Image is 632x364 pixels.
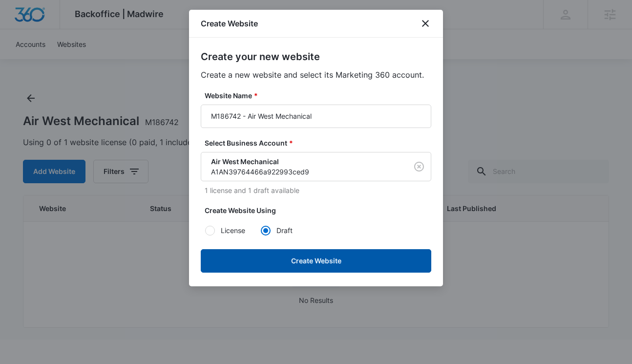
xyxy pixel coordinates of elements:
[205,90,435,101] label: Website Name
[205,225,260,236] label: License
[205,185,431,195] p: 1 license and 1 draft available
[420,18,431,29] button: close
[205,205,435,215] label: Create Website Using
[201,249,431,273] button: Create Website
[211,156,394,167] p: Air West Mechanical
[201,69,431,81] p: Create a new website and select its Marketing 360 account.
[201,49,431,64] h2: Create your new website
[201,18,258,29] h1: Create Website
[260,225,316,236] label: Draft
[411,159,427,174] button: Clear
[205,138,435,148] label: Select Business Account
